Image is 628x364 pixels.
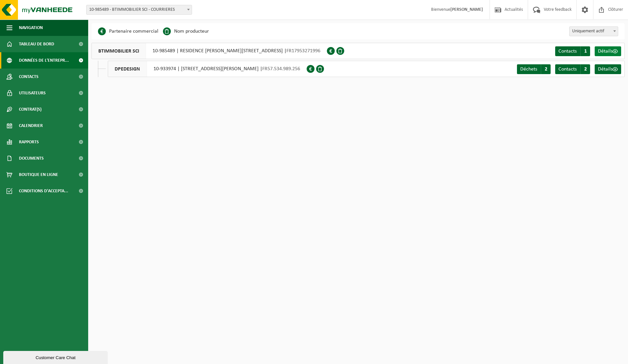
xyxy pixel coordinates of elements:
[19,52,69,69] span: Données de l'entrepr...
[520,67,537,72] span: Déchets
[19,134,39,150] span: Rapports
[19,183,68,199] span: Conditions d'accepta...
[558,49,577,54] span: Contacts
[541,64,551,74] span: 2
[262,66,300,71] span: FR57.534.989.256
[595,64,621,74] a: Détails
[19,85,46,101] span: Utilisateurs
[108,61,307,77] div: 10-933974 | [STREET_ADDRESS][PERSON_NAME] |
[19,166,58,183] span: Boutique en ligne
[598,67,613,72] span: Détails
[569,26,618,36] span: Uniquement actif
[286,48,320,54] span: FR17953271996
[108,61,147,77] span: DPEDESIGN
[92,43,146,59] span: BTIMMOBILIER SCI
[517,64,551,74] a: Déchets 2
[19,101,41,118] span: Contrat(s)
[19,69,39,85] span: Contacts
[91,43,327,59] div: 10-985489 | RESIDENCE [PERSON_NAME][STREET_ADDRESS] |
[19,118,43,134] span: Calendrier
[595,46,621,56] a: Détails
[570,27,618,36] span: Uniquement actif
[580,46,590,56] span: 1
[163,26,209,36] li: Nom producteur
[98,26,158,36] li: Partenaire commercial
[555,46,590,56] a: Contacts 1
[3,350,109,364] iframe: chat widget
[558,67,577,72] span: Contacts
[87,5,192,14] span: 10-985489 - BTIMMOBILIER SCI - COURRIERES
[19,20,43,36] span: Navigation
[19,36,54,52] span: Tableau de bord
[580,64,590,74] span: 2
[19,150,44,166] span: Documents
[555,64,590,74] a: Contacts 2
[86,5,192,15] span: 10-985489 - BTIMMOBILIER SCI - COURRIERES
[598,49,613,54] span: Détails
[450,7,483,12] strong: [PERSON_NAME]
